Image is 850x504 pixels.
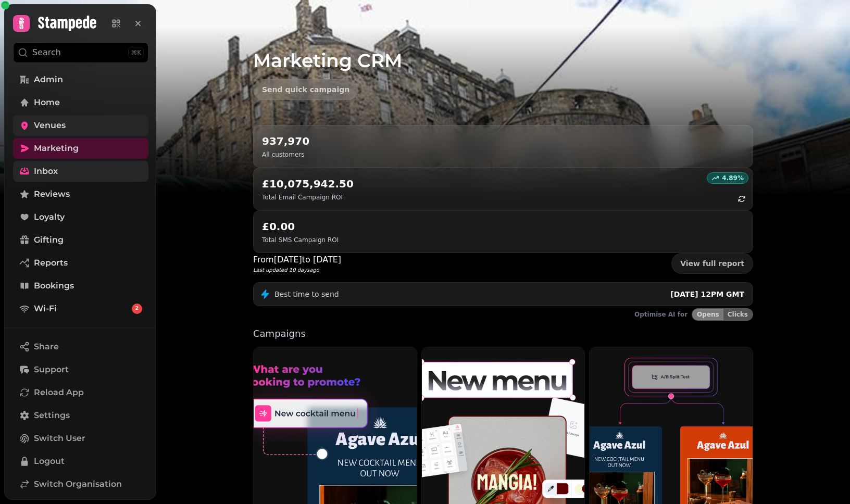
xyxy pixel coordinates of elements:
a: Inbox [13,161,148,182]
p: From [DATE] to [DATE] [253,254,341,266]
span: Switch Organisation [34,478,122,490]
p: All customers [262,150,309,159]
a: Switch Organisation [13,474,148,495]
span: 2 [135,305,139,312]
span: Reload App [34,386,84,399]
span: Switch User [34,432,85,445]
div: ⌘K [128,47,144,58]
span: Venues [34,119,66,132]
span: Logout [34,455,65,468]
span: Support [34,363,69,376]
a: Wi-Fi2 [13,298,148,319]
button: Clicks [723,309,753,320]
span: Reports [34,257,68,269]
span: Share [34,341,59,353]
span: Settings [34,409,70,422]
span: Wi-Fi [34,303,57,315]
span: Opens [697,311,719,318]
p: 4.89 % [722,174,744,182]
a: Gifting [13,230,148,250]
button: Send quick campaign [253,79,358,100]
p: Total Email Campaign ROI [262,193,354,201]
p: Best time to send [274,289,339,299]
span: Reviews [34,188,70,200]
a: View full report [671,253,753,274]
a: Admin [13,69,148,90]
button: Search⌘K [13,42,148,63]
p: Campaigns [253,329,753,338]
button: Switch User [13,428,148,449]
button: Share [13,336,148,357]
span: Clicks [728,311,748,318]
h2: 937,970 [262,134,309,148]
a: Marketing [13,138,148,159]
a: Bookings [13,275,148,296]
p: Total SMS Campaign ROI [262,236,339,244]
a: Venues [13,115,148,136]
p: Optimise AI for [634,310,687,319]
span: [DATE] 12PM GMT [670,290,744,298]
span: Marketing [34,142,79,155]
button: Logout [13,451,148,472]
span: Loyalty [34,211,65,223]
button: refresh [733,190,751,208]
button: Opens [692,309,723,320]
a: Reviews [13,184,148,205]
p: Last updated 10 days ago [253,266,341,274]
h2: £10,075,942.50 [262,177,354,191]
h1: Marketing CRM [253,25,753,71]
a: Loyalty [13,207,148,228]
a: Settings [13,405,148,426]
a: Reports [13,253,148,273]
h2: £0.00 [262,219,339,234]
span: Inbox [34,165,58,178]
a: Home [13,92,148,113]
p: Search [32,46,61,59]
button: Reload App [13,382,148,403]
span: Home [34,96,60,109]
button: Support [13,359,148,380]
span: Gifting [34,234,64,246]
span: Send quick campaign [262,86,349,93]
span: Bookings [34,280,74,292]
span: Admin [34,73,63,86]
